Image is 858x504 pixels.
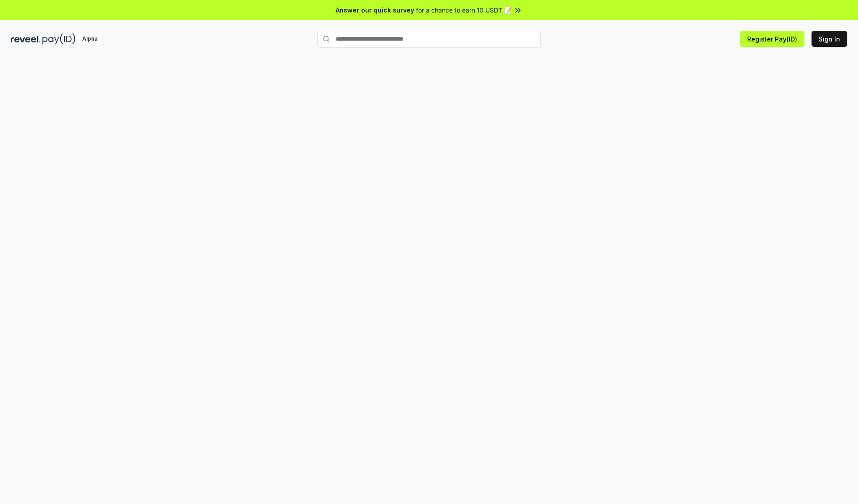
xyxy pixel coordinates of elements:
img: reveel_dark [11,33,41,45]
span: Answer our quick survey [336,5,414,15]
span: for a chance to earn 10 USDT 📝 [416,5,512,15]
button: Sign In [812,31,847,47]
div: Alpha [77,33,102,45]
img: pay_id [42,33,76,45]
button: Register Pay(ID) [740,31,804,47]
